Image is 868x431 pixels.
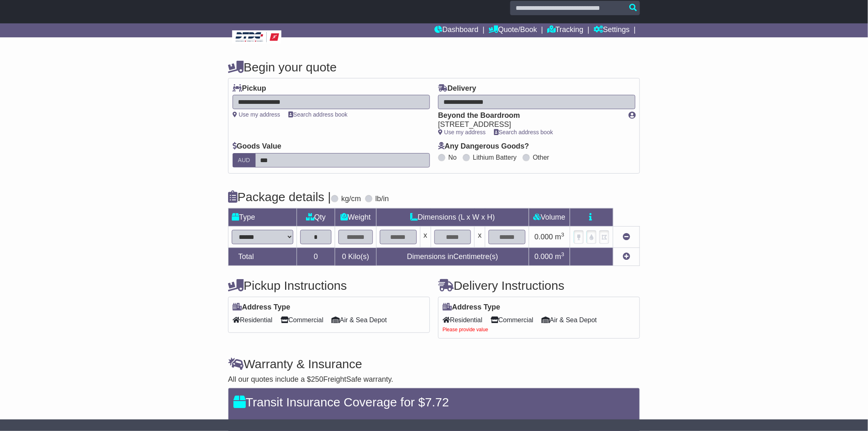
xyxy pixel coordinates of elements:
a: Remove this item [623,233,630,241]
td: Volume [529,208,570,226]
a: Tracking [547,23,583,37]
a: Use my address [233,111,280,118]
a: Dashboard [435,23,479,37]
span: 0.000 [535,233,553,241]
sup: 3 [561,232,564,238]
h4: Begin your quote [228,60,640,74]
div: Please provide value [443,327,635,332]
h4: Package details | [228,190,331,204]
label: Other [533,154,549,161]
a: Search address book [288,111,347,118]
td: Dimensions in Centimetre(s) [376,248,529,266]
label: Address Type [233,303,290,312]
span: Commercial [281,314,323,326]
h4: Transit Insurance Coverage for $ [233,395,635,409]
span: Air & Sea Depot [542,314,597,326]
span: Residential [233,314,272,326]
span: 7.72 [425,395,449,409]
sup: 3 [561,251,564,257]
td: Total [228,248,297,266]
span: m [555,252,564,261]
div: All our quotes include a $ FreightSafe warranty. [228,375,640,384]
a: Quote/Book [489,23,537,37]
span: 0.000 [535,252,553,261]
td: Qty [297,208,335,226]
td: Weight [335,208,377,226]
label: Goods Value [233,142,281,151]
label: Any Dangerous Goods? [438,142,529,151]
span: Residential [443,314,482,326]
div: [STREET_ADDRESS] [438,120,620,129]
label: lb/in [375,195,389,204]
td: Kilo(s) [335,248,377,266]
a: Settings [594,23,630,37]
label: AUD [233,153,256,167]
label: Pickup [233,84,266,93]
label: No [448,154,457,161]
span: Commercial [491,314,533,326]
td: x [475,226,485,248]
td: x [420,226,431,248]
label: kg/cm [341,195,361,204]
span: m [555,233,564,241]
label: Lithium Battery [473,154,517,161]
div: Beyond the Boardroom [438,111,620,120]
a: Use my address [438,129,486,135]
h4: Pickup Instructions [228,279,430,292]
td: Dimensions (L x W x H) [376,208,529,226]
span: 250 [311,375,323,383]
td: 0 [297,248,335,266]
td: Type [228,208,297,226]
h4: Delivery Instructions [438,279,640,292]
span: 0 [342,252,346,261]
label: Address Type [443,303,500,312]
a: Search address book [494,129,553,135]
label: Delivery [438,84,476,93]
span: Air & Sea Depot [332,314,387,326]
h4: Warranty & Insurance [228,357,640,371]
a: Add new item [623,252,630,261]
